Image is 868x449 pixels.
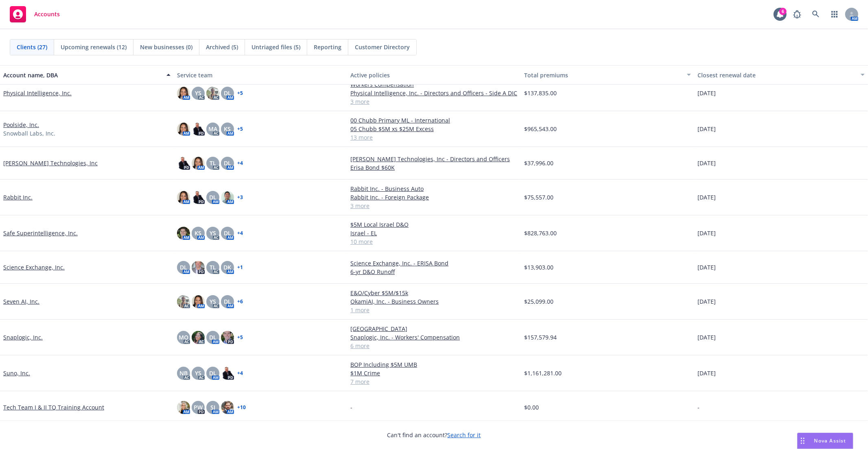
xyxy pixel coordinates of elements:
span: [DATE] [697,89,716,97]
a: 3 more [350,202,518,210]
span: $1,161,281.00 [524,369,562,377]
div: Closest renewal date [697,71,856,79]
a: [PERSON_NAME] Technologies, Inc - Directors and Officers [350,155,518,163]
div: Account name, DBA [3,71,162,79]
img: photo [192,123,205,136]
a: + 4 [237,161,243,166]
a: 1 more [350,306,518,314]
a: Poolside, Inc. [3,120,39,129]
img: photo [192,157,205,170]
img: photo [192,295,205,308]
a: 00 Chubb Primary ML - International [350,116,518,125]
div: 6 [779,8,787,15]
span: MQ [179,333,188,342]
img: photo [221,367,234,380]
span: [DATE] [697,159,716,167]
span: Clients (27) [17,43,47,51]
a: + 4 [237,231,243,236]
a: Physical Intelligence, Inc. - Directors and Officers - Side A DIC [350,89,518,97]
button: Closest renewal date [694,65,868,85]
span: [DATE] [697,193,716,202]
span: NB [179,369,188,377]
a: 6 more [350,342,518,350]
img: photo [192,331,205,344]
a: Search for it [448,431,481,439]
a: Erisa Bond $60K [350,163,518,172]
a: BOP Including $5M UMB [350,360,518,369]
span: DL [209,333,216,342]
span: YS [195,89,201,97]
a: Accounts [7,3,63,26]
a: 3 more [350,97,518,106]
a: + 5 [237,127,243,131]
a: 10 more [350,237,518,246]
span: New businesses (0) [140,43,192,51]
img: photo [177,87,190,100]
span: Archived (5) [206,43,238,51]
span: [DATE] [697,125,716,133]
span: $25,099.00 [524,297,553,306]
span: DL [224,297,231,306]
span: $37,996.00 [524,159,553,167]
span: - [697,403,700,412]
div: Active policies [350,71,518,79]
img: photo [177,401,190,414]
a: OkamiAI, Inc. - Business Owners [350,297,518,306]
span: [DATE] [697,369,716,377]
span: $828,763.00 [524,229,557,237]
span: $0.00 [524,403,539,412]
span: [DATE] [697,333,716,342]
span: KS [195,229,201,237]
a: + 6 [237,299,243,304]
img: photo [221,331,234,344]
span: $137,835.00 [524,89,557,97]
img: photo [177,191,190,204]
div: Service team [177,71,344,79]
span: $965,543.00 [524,125,557,133]
span: Snowball Labs, Inc. [3,129,55,138]
span: $157,579.94 [524,333,557,342]
span: Reporting [314,43,341,51]
span: [DATE] [697,297,716,306]
img: photo [192,261,205,274]
button: Service team [174,65,348,85]
span: Accounts [34,11,60,18]
span: PW [194,403,203,412]
a: + 5 [237,91,243,96]
a: Safe Superintelligence, Inc. [3,229,78,237]
a: $5M Local Israel D&O [350,220,518,229]
a: [GEOGRAPHIC_DATA] [350,324,518,333]
a: Search [808,6,824,22]
span: DL [180,263,187,272]
span: YS [210,229,216,237]
span: [DATE] [697,229,716,237]
button: Active policies [347,65,521,85]
a: + 4 [237,371,243,376]
span: DL [209,369,216,377]
span: DK [223,263,231,272]
span: YS [195,369,201,377]
a: Report a Bug [789,6,805,22]
a: 6-yr D&O Runoff [350,267,518,276]
div: Total premiums [524,71,682,79]
a: E&O/Cyber $5M/$15k [350,289,518,297]
img: photo [177,295,190,308]
a: Snaplogic, Inc. - Workers' Compensation [350,333,518,342]
span: $13,903.00 [524,263,553,272]
a: Rabbit Inc. - Business Auto [350,184,518,193]
button: Nova Assist [797,433,853,449]
a: Physical Intelligence, Inc. [3,89,72,97]
span: MA [208,125,217,133]
span: Can't find an account? [387,431,481,439]
a: + 1 [237,265,243,270]
a: 13 more [350,133,518,142]
span: YS [210,297,216,306]
a: 7 more [350,377,518,386]
a: Tech Team I & II TQ Training Account [3,403,104,412]
img: photo [177,227,190,240]
a: Israel - EL [350,229,518,237]
span: Customer Directory [355,43,410,51]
